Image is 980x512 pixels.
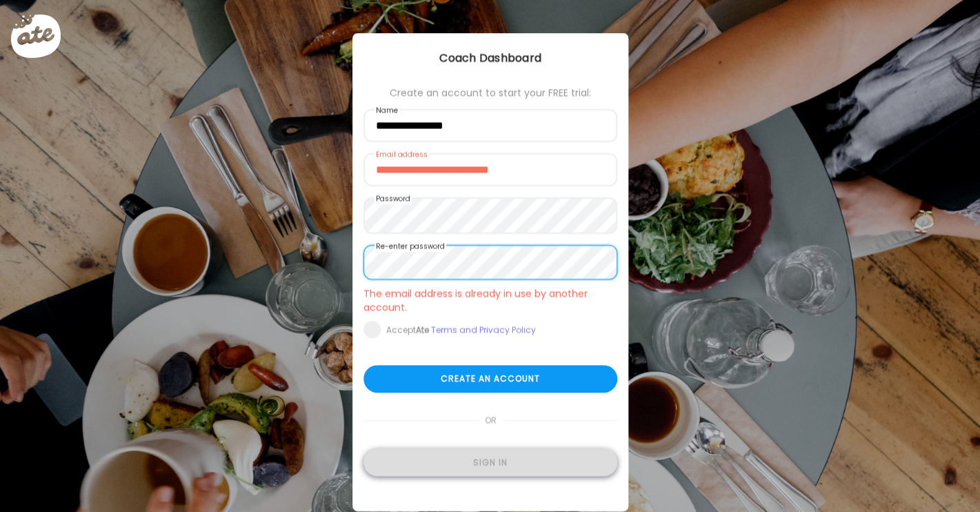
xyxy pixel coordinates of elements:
[416,324,429,335] b: Ate
[363,87,617,98] div: Create an account to start your FREE trial:
[352,50,628,66] div: Coach Dashboard
[431,324,536,335] a: Terms and Privacy Policy
[374,193,412,204] label: Password
[363,365,617,393] div: Create an account
[479,406,501,434] span: or
[386,324,536,335] div: Accept
[363,286,617,314] div: The email address is already in use by another account.
[374,105,399,116] label: Name
[374,149,429,160] label: Email address
[374,241,446,252] label: Re-enter password
[363,449,617,476] div: Sign in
